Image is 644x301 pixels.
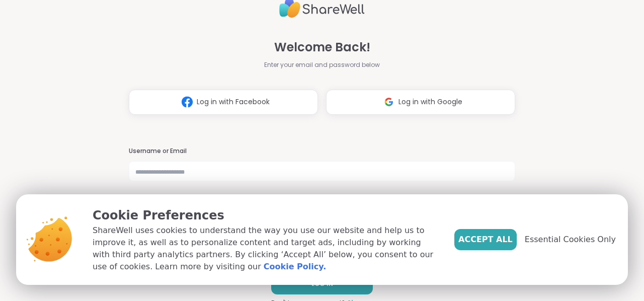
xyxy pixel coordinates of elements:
p: Cookie Preferences [93,206,438,224]
span: Welcome Back! [274,38,370,56]
img: ShareWell Logomark [379,93,398,111]
button: Log in with Google [326,90,515,115]
span: Accept All [458,234,513,246]
span: Log in with Google [398,97,462,107]
h3: Username or Email [129,147,515,156]
span: Log in with Facebook [197,97,270,107]
button: Log in with Facebook [129,90,318,115]
button: Accept All [454,229,517,250]
span: Essential Cookies Only [525,234,616,246]
p: ShareWell uses cookies to understand the way you use our website and help us to improve it, as we... [93,224,438,273]
img: ShareWell Logomark [178,93,197,111]
span: Enter your email and password below [264,60,380,69]
a: Cookie Policy. [264,261,326,273]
